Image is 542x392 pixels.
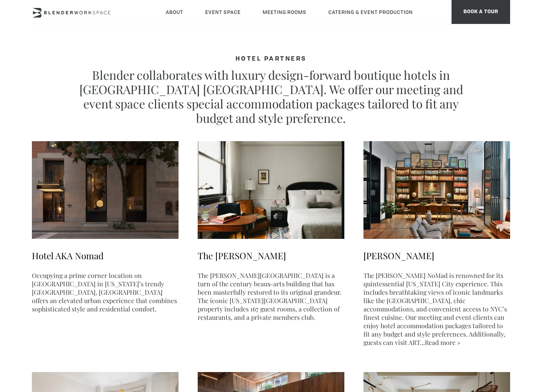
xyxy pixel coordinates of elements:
[425,338,460,347] a: Read more »
[363,250,510,262] h3: [PERSON_NAME]
[32,250,179,262] h3: Hotel AKA Nomad
[502,354,542,392] iframe: Chat Widget
[72,56,470,63] h4: HOTEL PARTNERS
[32,233,179,313] a: Hotel AKA NomadOccupying a prime corner location on [GEOGRAPHIC_DATA] in [US_STATE]’s trendy [GEO...
[32,141,179,239] img: aka-nomad-01-1300x867.jpg
[198,271,344,321] p: The [PERSON_NAME][GEOGRAPHIC_DATA] is a turn of the century beaux-arts building that has been mas...
[363,141,510,239] img: Arlo-NoMad-12-Studio-3-1300x1040.jpg
[198,141,344,239] img: thened-room-1300x867.jpg
[363,233,510,262] a: [PERSON_NAME]
[198,233,344,321] a: The [PERSON_NAME]The [PERSON_NAME][GEOGRAPHIC_DATA] is a turn of the century beaux-arts building ...
[198,250,344,262] h3: The [PERSON_NAME]
[363,271,507,347] a: The [PERSON_NAME] NoMad is renowned for its quintessential [US_STATE] City experience. This inclu...
[72,68,470,125] p: Blender collaborates with luxury design-forward boutique hotels in [GEOGRAPHIC_DATA] [GEOGRAPHIC_...
[32,271,179,313] p: Occupying a prime corner location on [GEOGRAPHIC_DATA] in [US_STATE]’s trendy [GEOGRAPHIC_DATA], ...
